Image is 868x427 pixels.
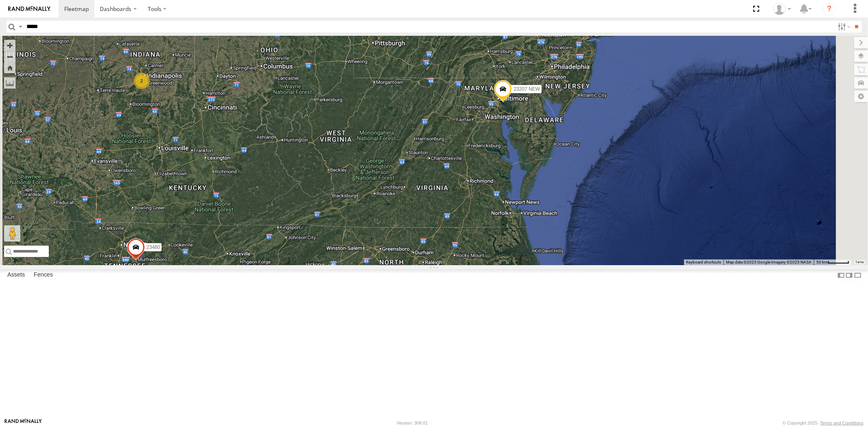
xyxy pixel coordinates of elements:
[3,270,29,281] label: Assets
[8,6,50,12] img: rand-logo.svg
[835,21,852,33] label: Search Filter Options
[814,259,852,265] button: Map Scale: 50 km per 49 pixels
[4,40,15,51] button: Zoom in
[770,3,794,15] div: Sardor Khadjimedov
[30,270,57,281] label: Fences
[854,269,862,281] label: Hide Summary Table
[4,419,42,427] a: Visit our Website
[4,51,15,62] button: Zoom out
[397,420,428,425] div: Version: 308.01
[823,2,836,15] i: ?
[783,420,864,425] div: © Copyright 2025 -
[4,225,20,242] button: Drag Pegman onto the map to open Street View
[726,260,811,264] span: Map data ©2025 Google Imagery ©2025 NASA
[17,21,24,33] label: Search Query
[854,91,868,102] label: Map Settings
[146,244,160,250] span: 23480
[845,269,853,281] label: Dock Summary Table to the Right
[133,73,150,89] div: 2
[4,62,15,73] button: Zoom Home
[837,269,845,281] label: Dock Summary Table to the Left
[514,86,540,92] span: 23207 NEW
[856,261,864,264] a: Terms (opens in new tab)
[816,260,828,264] span: 50 km
[4,77,15,89] label: Measure
[820,420,864,425] a: Terms and Conditions
[686,259,721,265] button: Keyboard shortcuts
